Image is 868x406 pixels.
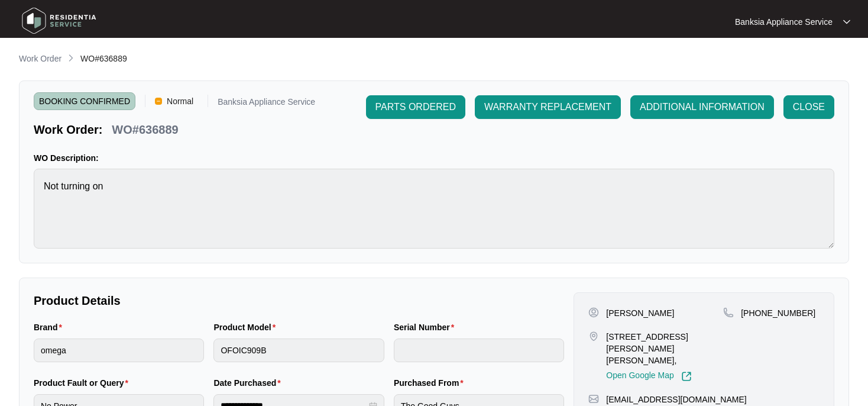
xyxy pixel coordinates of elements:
[213,339,384,362] input: Product Model
[741,307,815,319] p: [PHONE_NUMBER]
[484,100,611,114] span: WARRANTY REPLACEMENT
[17,53,64,66] a: Work Order
[34,377,133,389] label: Product Fault or Query
[218,98,315,110] p: Banksia Appliance Service
[112,121,178,138] p: WO#636889
[475,95,621,119] button: WARRANTY REPLACEMENT
[375,100,456,114] span: PARTS ORDERED
[19,53,61,65] p: Work Order
[606,331,723,366] p: [STREET_ADDRESS][PERSON_NAME][PERSON_NAME],
[394,377,468,389] label: Purchased From
[34,92,135,110] span: BOOKING CONFIRMED
[162,92,198,110] span: Normal
[394,321,459,333] label: Serial Number
[588,307,599,318] img: user-pin
[793,100,825,114] span: CLOSE
[681,371,692,382] img: Link-External
[588,331,599,341] img: map-pin
[155,98,162,105] img: Vercel Logo
[80,54,127,63] span: WO#636889
[606,371,691,382] a: Open Google Map
[213,377,285,389] label: Date Purchased
[606,307,674,319] p: [PERSON_NAME]
[588,394,599,404] img: map-pin
[34,292,564,309] p: Product Details
[213,321,280,333] label: Product Model
[34,339,204,362] input: Brand
[366,95,465,119] button: PARTS ORDERED
[66,53,76,63] img: chevron-right
[34,152,834,164] p: WO Description:
[783,95,834,119] button: CLOSE
[723,307,734,318] img: map-pin
[735,16,833,28] p: Banksia Appliance Service
[18,3,101,38] img: residentia service logo
[394,339,564,362] input: Serial Number
[34,169,834,249] textarea: Not turning on
[630,95,774,119] button: ADDITIONAL INFORMATION
[640,100,765,114] span: ADDITIONAL INFORMATION
[606,394,746,405] p: [EMAIL_ADDRESS][DOMAIN_NAME]
[843,19,850,25] img: dropdown arrow
[34,321,67,333] label: Brand
[34,121,102,138] p: Work Order:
